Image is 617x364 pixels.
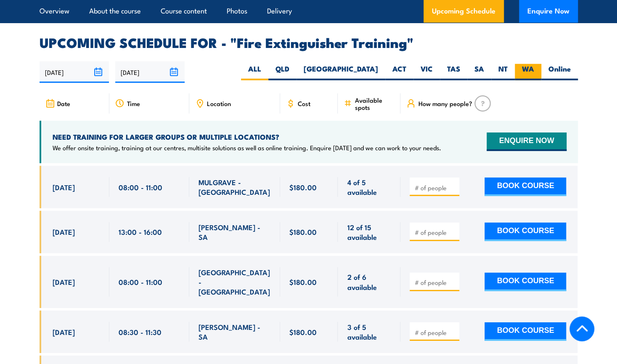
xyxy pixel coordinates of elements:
[241,64,268,80] label: ALL
[515,64,541,80] label: WA
[541,64,578,80] label: Online
[347,322,391,342] span: 3 of 5 available
[289,182,317,192] span: $180.00
[414,278,456,287] input: # of people
[347,222,391,242] span: 12 of 15 available
[414,228,456,236] input: # of people
[298,100,310,107] span: Cost
[347,272,391,292] span: 2 of 6 available
[57,100,70,107] span: Date
[289,327,317,337] span: $180.00
[53,277,75,287] span: [DATE]
[418,100,472,107] span: How many people?
[207,100,231,107] span: Location
[440,64,467,80] label: TAS
[413,64,440,80] label: VIC
[485,223,566,241] button: BOOK COURSE
[385,64,413,80] label: ACT
[289,277,317,287] span: $180.00
[347,177,391,197] span: 4 of 5 available
[414,328,456,337] input: # of people
[119,182,162,192] span: 08:00 - 11:00
[485,273,566,291] button: BOOK COURSE
[297,64,385,80] label: [GEOGRAPHIC_DATA]
[487,133,566,151] button: ENQUIRE NOW
[199,322,271,342] span: [PERSON_NAME] - SA
[467,64,491,80] label: SA
[53,143,441,152] p: We offer onsite training, training at our centres, multisite solutions as well as online training...
[491,64,515,80] label: NT
[40,61,109,83] input: From date
[115,61,185,83] input: To date
[127,100,140,107] span: Time
[199,267,271,297] span: [GEOGRAPHIC_DATA] - [GEOGRAPHIC_DATA]
[53,132,441,141] h4: NEED TRAINING FOR LARGER GROUPS OR MULTIPLE LOCATIONS?
[119,227,162,236] span: 13:00 - 16:00
[199,177,271,197] span: MULGRAVE - [GEOGRAPHIC_DATA]
[119,327,162,337] span: 08:30 - 11:30
[53,182,75,192] span: [DATE]
[119,277,162,287] span: 08:00 - 11:00
[268,64,297,80] label: QLD
[355,96,395,111] span: Available spots
[414,183,456,192] input: # of people
[53,227,75,236] span: [DATE]
[40,36,578,48] h2: UPCOMING SCHEDULE FOR - "Fire Extinguisher Training"
[53,327,75,337] span: [DATE]
[485,322,566,341] button: BOOK COURSE
[289,227,317,236] span: $180.00
[485,178,566,196] button: BOOK COURSE
[199,222,271,242] span: [PERSON_NAME] - SA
